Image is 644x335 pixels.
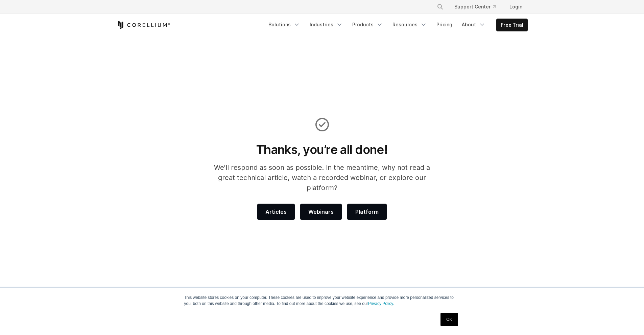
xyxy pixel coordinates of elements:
a: Solutions [264,19,304,31]
a: Products [348,19,387,31]
a: Industries [306,19,347,31]
h1: Thanks, you’re all done! [205,142,439,157]
button: Search [434,1,446,13]
a: Platform [347,204,387,220]
a: Articles [257,204,295,220]
a: OK [440,313,458,326]
span: Webinars [308,208,334,216]
span: Articles [265,208,287,216]
a: Corellium Home [117,21,170,29]
a: Pricing [432,19,456,31]
a: About [458,19,490,31]
p: This website stores cookies on your computer. These cookies are used to improve your website expe... [184,294,460,307]
a: Support Center [449,1,501,13]
div: Navigation Menu [264,19,528,31]
a: Free Trial [497,19,527,31]
a: Privacy Policy. [368,301,394,306]
p: We'll respond as soon as possible. In the meantime, why not read a great technical article, watch... [205,162,439,193]
a: Webinars [300,204,342,220]
a: Login [504,1,528,13]
div: Navigation Menu [429,1,528,13]
span: Platform [355,208,379,216]
a: Resources [388,19,431,31]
